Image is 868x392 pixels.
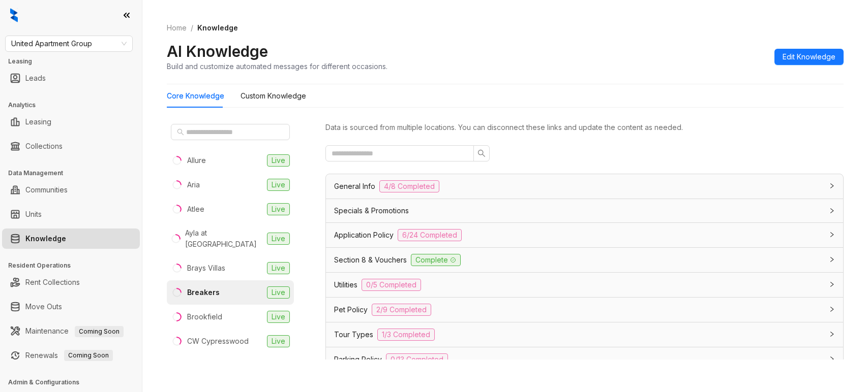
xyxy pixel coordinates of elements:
[177,128,184,136] span: search
[185,227,263,250] div: Ayla at [GEOGRAPHIC_DATA]
[167,61,387,72] div: Build and customize automated messages for different occasions.
[267,179,290,191] span: Live
[187,155,206,166] div: Allure
[191,22,193,34] li: /
[326,199,843,222] div: Specials & Promotions
[267,335,290,347] span: Live
[25,180,68,200] a: Communities
[334,304,368,315] span: Pet Policy
[2,136,140,156] li: Collections
[377,329,435,341] span: 1/3 Completed
[197,23,238,32] span: Knowledge
[25,136,63,156] a: Collections
[386,353,448,366] span: 0/13 Completed
[25,297,62,317] a: Move Outs
[334,279,357,290] span: Utilities
[267,311,290,323] span: Live
[326,298,843,322] div: Pet Policy2/9 Completed
[8,378,142,387] h3: Admin & Configurations
[2,112,140,132] li: Leasing
[829,281,835,287] span: collapsed
[829,256,835,263] span: collapsed
[25,272,80,292] a: Rent Collections
[10,8,18,22] img: logo
[411,254,461,266] span: Complete
[25,345,113,366] a: RenewalsComing Soon
[267,286,290,299] span: Live
[267,233,290,245] span: Live
[829,183,835,189] span: collapsed
[334,230,394,241] span: Application Policy
[2,68,140,88] li: Leads
[8,169,142,178] h3: Data Management
[64,350,113,361] span: Coming Soon
[334,181,375,192] span: General Info
[187,336,249,347] div: CW Cypresswood
[187,204,204,215] div: Atlee
[25,112,51,132] a: Leasing
[829,331,835,337] span: collapsed
[167,90,224,102] div: Core Knowledge
[362,279,421,291] span: 0/5 Completed
[165,22,189,34] a: Home
[326,273,843,297] div: Utilities0/5 Completed
[187,287,220,298] div: Breakers
[379,180,439,192] span: 4/8 Completed
[326,223,843,247] div: Application Policy6/24 Completed
[187,179,200,190] div: Aria
[267,203,290,215] span: Live
[2,345,140,366] li: Renewals
[334,205,409,216] span: Specials & Promotions
[774,49,844,65] button: Edit Knowledge
[326,347,843,372] div: Parking Policy0/13 Completed
[187,311,222,322] div: Brookfield
[325,122,844,133] div: Data is sourced from multiple locations. You can disconnect these links and update the content as...
[8,261,142,270] h3: Resident Operations
[25,228,66,249] a: Knowledge
[187,263,225,274] div: Brays Villas
[2,272,140,292] li: Rent Collections
[477,149,486,157] span: search
[372,304,431,316] span: 2/9 Completed
[2,228,140,249] li: Knowledge
[11,36,127,51] span: United Apartment Group
[398,229,462,241] span: 6/24 Completed
[267,154,290,167] span: Live
[8,101,142,110] h3: Analytics
[75,326,124,337] span: Coming Soon
[2,321,140,341] li: Maintenance
[267,262,290,274] span: Live
[783,51,835,62] span: Edit Knowledge
[2,297,140,317] li: Move Outs
[326,248,843,272] div: Section 8 & VouchersComplete
[829,306,835,312] span: collapsed
[326,174,843,199] div: General Info4/8 Completed
[2,204,140,224] li: Units
[334,329,373,340] span: Tour Types
[25,68,46,88] a: Leads
[334,354,382,365] span: Parking Policy
[829,208,835,214] span: collapsed
[829,232,835,238] span: collapsed
[829,356,835,362] span: collapsed
[25,204,42,224] a: Units
[326,322,843,347] div: Tour Types1/3 Completed
[241,90,306,102] div: Custom Knowledge
[334,254,407,266] span: Section 8 & Vouchers
[2,180,140,200] li: Communities
[167,42,268,61] h2: AI Knowledge
[8,57,142,66] h3: Leasing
